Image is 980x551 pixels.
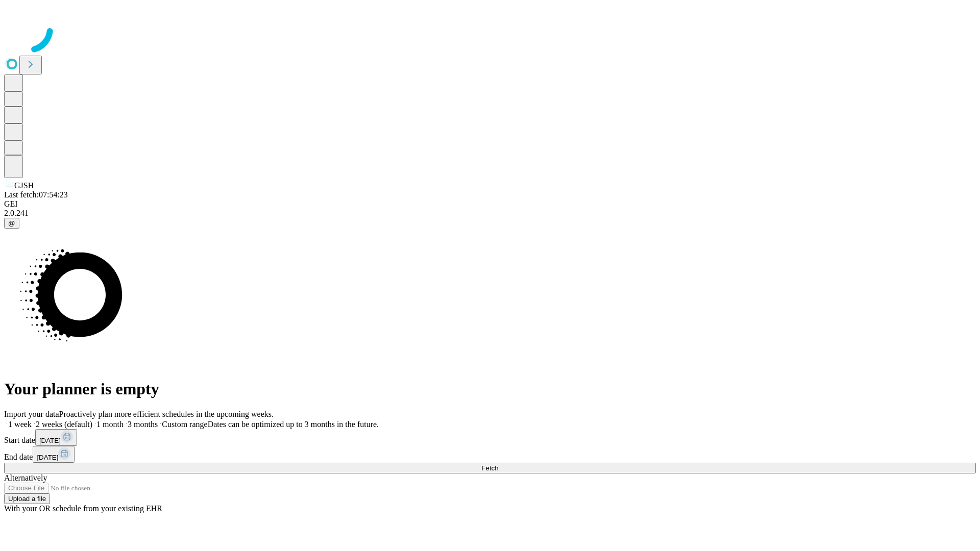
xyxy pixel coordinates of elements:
[4,504,162,513] span: With your OR schedule from your existing EHR
[35,429,77,446] button: [DATE]
[4,463,976,473] button: Fetch
[37,454,58,461] span: [DATE]
[162,420,207,429] span: Custom range
[4,473,47,482] span: Alternatively
[4,218,19,229] button: @
[4,410,59,418] span: Import your data
[8,219,15,227] span: @
[208,420,379,429] span: Dates can be optimized up to 3 months in the future.
[39,437,61,444] span: [DATE]
[128,420,158,429] span: 3 months
[4,493,50,504] button: Upload a file
[4,380,976,398] h1: Your planner is empty
[96,420,124,429] span: 1 month
[33,446,75,463] button: [DATE]
[481,464,498,472] span: Fetch
[4,190,68,199] span: Last fetch: 07:54:23
[4,209,976,218] div: 2.0.241
[59,410,274,418] span: Proactively plan more efficient schedules in the upcoming weeks.
[4,429,976,446] div: Start date
[4,446,976,463] div: End date
[4,199,976,209] div: GEI
[8,420,32,429] span: 1 week
[14,181,34,190] span: GJSH
[36,420,92,429] span: 2 weeks (default)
